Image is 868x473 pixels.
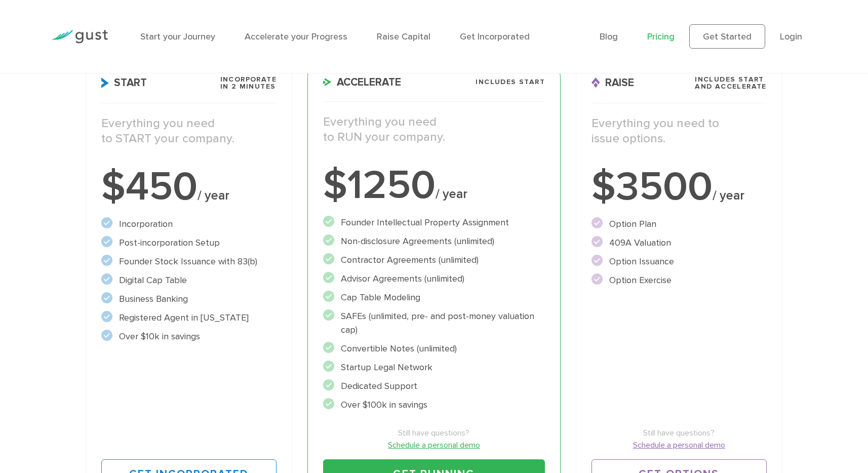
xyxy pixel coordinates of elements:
[591,217,767,231] li: Option Plan
[323,77,401,88] span: Accelerate
[101,330,277,343] li: Over $10k in savings
[323,342,545,356] li: Convertible Notes (unlimited)
[101,217,277,231] li: Incorporation
[323,272,545,286] li: Advisor Agreements (unlimited)
[591,255,767,268] li: Option Issuance
[323,78,332,86] img: Accelerate Icon
[591,77,600,88] img: Raise Icon
[101,77,109,88] img: Start Icon X2
[460,31,530,42] a: Get Incorporated
[713,188,744,203] span: / year
[323,253,545,267] li: Contractor Agreements (unlimited)
[101,273,277,287] li: Digital Cap Table
[101,167,277,207] div: $450
[323,439,545,451] a: Schedule a personal demo
[780,31,802,42] a: Login
[323,114,545,145] p: Everything you need to RUN your company.
[101,292,277,306] li: Business Banking
[591,236,767,250] li: 409A Valuation
[101,255,277,268] li: Founder Stock Issuance with 83(b)
[323,398,545,412] li: Over $100k in savings
[695,76,767,90] span: Includes START and ACCELERATE
[245,31,347,42] a: Accelerate your Progress
[689,24,765,49] a: Get Started
[323,379,545,393] li: Dedicated Support
[591,116,767,146] p: Everything you need to issue options.
[591,77,634,88] span: Raise
[591,427,767,439] span: Still have questions?
[323,427,545,439] span: Still have questions?
[323,309,545,337] li: SAFEs (unlimited, pre- and post-money valuation cap)
[323,361,545,374] li: Startup Legal Network
[591,167,767,207] div: $3500
[323,234,545,248] li: Non-disclosure Agreements (unlimited)
[591,273,767,287] li: Option Exercise
[476,78,545,86] span: Includes START
[101,236,277,250] li: Post-incorporation Setup
[101,311,277,325] li: Registered Agent in [US_STATE]
[647,31,675,42] a: Pricing
[323,165,545,206] div: $1250
[101,77,147,88] span: Start
[591,439,767,451] a: Schedule a personal demo
[600,31,618,42] a: Blog
[436,186,467,202] span: / year
[140,31,215,42] a: Start your Journey
[323,291,545,304] li: Cap Table Modeling
[323,216,545,229] li: Founder Intellectual Property Assignment
[377,31,430,42] a: Raise Capital
[101,116,277,146] p: Everything you need to START your company.
[51,30,108,44] img: Gust Logo
[198,188,229,203] span: / year
[220,76,277,90] span: Incorporate in 2 Minutes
